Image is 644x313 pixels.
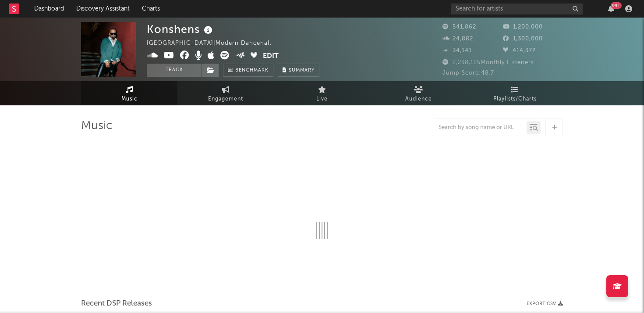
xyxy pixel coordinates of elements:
[434,124,527,131] input: Search by song name or URL
[81,81,177,105] a: Music
[316,94,328,104] span: Live
[405,94,432,104] span: Audience
[442,48,472,54] span: 34,141
[278,64,319,77] button: Summary
[370,81,467,105] a: Audience
[289,68,315,73] span: Summary
[121,94,138,104] span: Music
[177,81,274,105] a: Engagement
[611,2,622,9] div: 99 +
[208,94,243,104] span: Engagement
[263,51,279,62] button: Edit
[147,22,215,36] div: Konshens
[81,299,152,309] span: Recent DSP Releases
[608,5,614,12] button: 99+
[147,64,202,77] button: Track
[235,65,269,76] span: Benchmark
[442,36,473,42] span: 24,882
[147,38,281,49] div: [GEOGRAPHIC_DATA] | Modern Dancehall
[467,81,563,105] a: Playlists/Charts
[442,60,534,65] span: 2,238,125 Monthly Listeners
[274,81,370,105] a: Live
[223,64,273,77] a: Benchmark
[442,24,476,30] span: 541,862
[503,24,543,30] span: 1,200,000
[493,94,537,104] span: Playlists/Charts
[527,301,563,306] button: Export CSV
[442,70,494,76] span: Jump Score: 48.7
[451,4,583,14] input: Search for artists
[503,36,543,42] span: 1,300,000
[503,48,536,54] span: 414,372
